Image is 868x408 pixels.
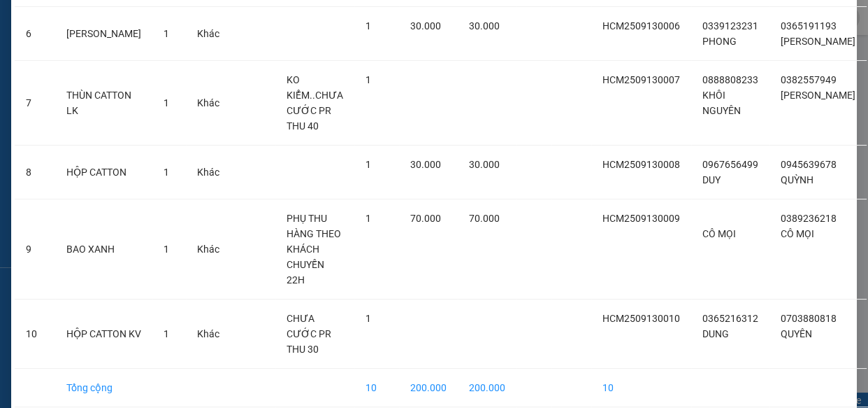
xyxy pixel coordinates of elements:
[55,369,152,407] td: Tổng cộng
[410,213,441,224] span: 70.000
[410,159,441,170] span: 30.000
[186,300,231,369] td: Khác
[186,146,231,199] td: Khác
[366,159,371,170] span: 1
[469,213,500,224] span: 70.000
[781,159,837,170] span: 0945639678
[164,97,169,108] span: 1
[702,159,758,170] span: 0967656499
[781,36,855,47] span: [PERSON_NAME]
[133,62,246,82] div: 0703880818
[133,45,246,62] div: QUYÊN
[366,20,371,31] span: 1
[55,146,152,199] td: HỘP CATTON
[12,60,124,80] div: 0365216312
[12,43,124,60] div: DUNG
[55,199,152,300] td: BAO XANH
[186,7,231,61] td: Khác
[591,369,691,407] td: 10
[410,20,441,31] span: 30.000
[12,12,124,43] div: [PERSON_NAME]
[781,328,812,339] span: QUYÊN
[287,313,331,355] span: CHƯA CƯỚC PR THU 30
[55,7,152,61] td: [PERSON_NAME]
[602,313,680,324] span: HCM2509130010
[781,213,837,224] span: 0389236218
[702,74,758,85] span: 0888808233
[133,13,167,28] span: Nhận:
[781,20,837,31] span: 0365191193
[15,199,55,300] td: 9
[469,159,500,170] span: 30.000
[469,20,500,31] span: 30.000
[366,213,371,224] span: 1
[15,7,55,61] td: 6
[12,12,34,27] span: Gửi:
[702,328,729,339] span: DUNG
[399,369,458,407] td: 200.000
[702,20,758,31] span: 0339123231
[15,300,55,369] td: 10
[164,328,169,339] span: 1
[602,213,680,224] span: HCM2509130009
[781,313,837,324] span: 0703880818
[133,12,246,45] div: VP [PERSON_NAME]
[164,167,169,178] span: 1
[366,74,371,85] span: 1
[186,199,231,300] td: Khác
[164,244,169,255] span: 1
[458,369,516,407] td: 200.000
[602,74,680,85] span: HCM2509130007
[55,61,152,146] td: THÙN CATTON LK
[781,174,813,185] span: QUỲNH
[781,228,814,239] span: CÔ MỌI
[702,36,737,47] span: PHONG
[186,61,231,146] td: Khác
[366,313,371,324] span: 1
[781,90,855,101] span: [PERSON_NAME]
[164,28,169,39] span: 1
[602,159,680,170] span: HCM2509130008
[287,74,343,132] span: KO KIỂM..CHƯA CƯỚC PR THU 40
[702,313,758,324] span: 0365216312
[781,74,837,85] span: 0382557949
[702,90,741,116] span: KHÔI NGUYÊN
[15,146,55,199] td: 8
[15,61,55,146] td: 7
[702,228,736,239] span: CÔ MỌI
[131,90,148,105] span: CC
[702,174,721,185] span: DUY
[55,300,152,369] td: HỘP CATTON KV
[354,369,399,407] td: 10
[602,20,680,31] span: HCM2509130006
[287,213,341,286] span: PHỤ THU HÀNG THEO KHÁCH CHUYẾN 22H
